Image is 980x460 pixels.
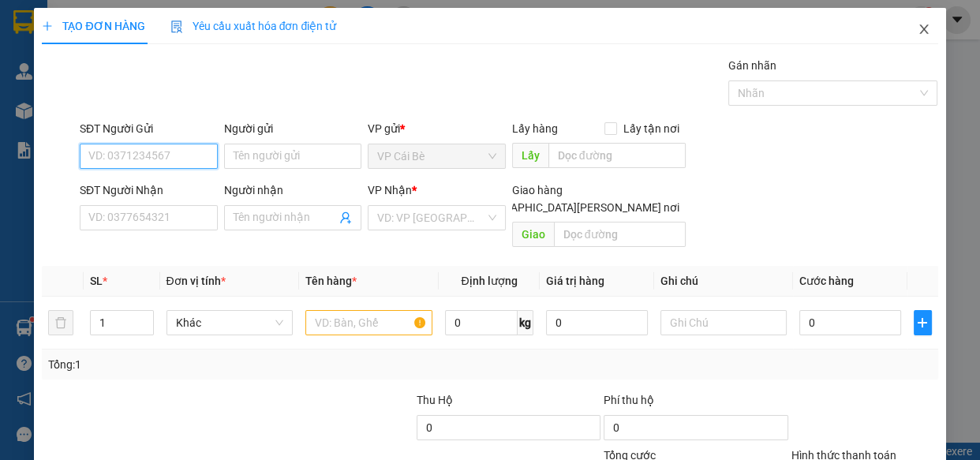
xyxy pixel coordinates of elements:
label: Gán nhãn [728,59,776,72]
div: Tổng: 1 [48,356,380,373]
span: plus [42,21,53,32]
input: Dọc đường [548,143,686,168]
div: SĐT Người Gửi [80,120,218,137]
span: Yêu cầu xuất hóa đơn điện tử [170,20,337,32]
span: TẠO ĐƠN HÀNG [42,20,144,32]
div: SĐT Người Nhận [80,181,218,199]
span: Lấy [512,143,548,168]
span: close [918,23,930,36]
span: VP Cái Bè [377,144,496,168]
div: VP gửi [368,120,506,137]
input: VD: Bàn, Ghế [305,310,432,335]
span: plus [915,316,931,329]
span: Giao hàng [512,184,563,196]
button: delete [48,310,73,335]
span: Tên hàng [305,275,357,287]
div: Phí thu hộ [604,391,787,415]
img: icon [170,21,183,33]
th: Ghi chú [654,266,794,297]
span: Đơn vị tính [166,275,226,287]
div: Người nhận [224,181,362,199]
button: plus [914,310,932,335]
span: Giao [512,222,554,247]
span: Thu Hộ [417,394,453,406]
span: Khác [176,311,284,335]
span: Cước hàng [799,275,854,287]
span: SL [90,275,103,287]
span: Lấy hàng [512,122,558,135]
span: kg [518,310,533,335]
input: Ghi Chú [660,310,787,335]
span: user-add [339,211,352,224]
span: [GEOGRAPHIC_DATA][PERSON_NAME] nơi [464,199,686,216]
span: VP Nhận [368,184,412,196]
span: Giá trị hàng [546,275,604,287]
input: Dọc đường [554,222,686,247]
div: Người gửi [224,120,362,137]
button: Close [902,8,946,52]
input: 0 [546,310,648,335]
span: Định lượng [461,275,517,287]
span: Lấy tận nơi [617,120,686,137]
